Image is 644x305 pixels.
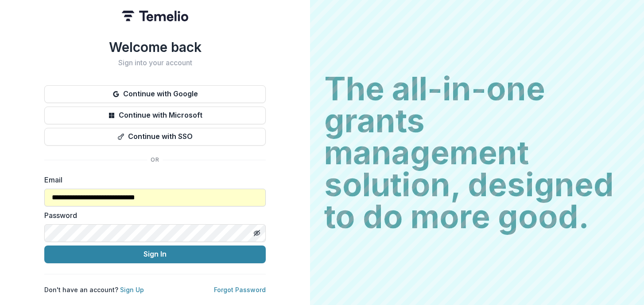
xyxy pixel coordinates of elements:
[44,285,144,294] p: Don't have an account?
[44,85,266,103] button: Continue with Google
[44,246,266,263] button: Sign In
[44,128,266,146] button: Continue with SSO
[214,286,266,293] a: Forgot Password
[44,59,266,67] h2: Sign into your account
[44,39,266,55] h1: Welcome back
[44,107,266,124] button: Continue with Microsoft
[122,11,188,21] img: Temelio
[250,226,264,240] button: Toggle password visibility
[120,286,144,293] a: Sign Up
[44,174,260,185] label: Email
[44,210,260,221] label: Password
